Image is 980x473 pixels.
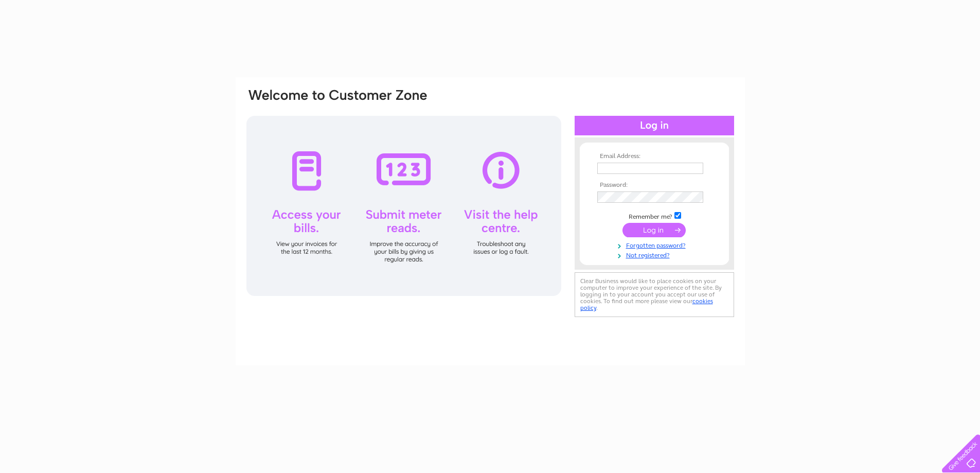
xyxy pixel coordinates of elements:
[595,211,714,221] td: Remember me?
[575,272,734,317] div: Clear Business would like to place cookies on your computer to improve your experience of the sit...
[597,240,714,250] a: Forgotten password?
[622,223,686,237] input: Submit
[595,182,714,189] th: Password:
[597,250,714,259] a: Not registered?
[595,153,714,160] th: Email Address:
[580,297,713,311] a: cookies policy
